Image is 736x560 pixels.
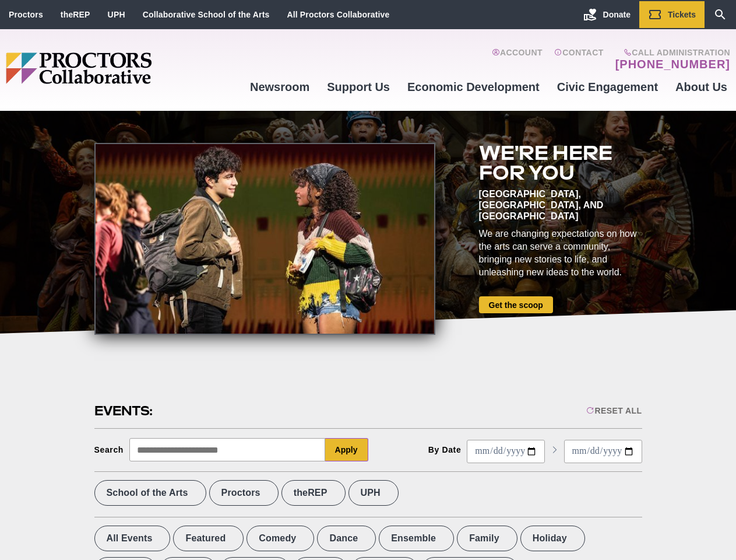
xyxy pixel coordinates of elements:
a: Proctors [9,10,43,19]
label: Ensemble [379,526,454,551]
div: [GEOGRAPHIC_DATA], [GEOGRAPHIC_DATA], and [GEOGRAPHIC_DATA] [479,188,642,222]
a: About Us [667,71,736,103]
label: Proctors [209,480,279,506]
a: Civic Engagement [548,71,667,103]
a: UPH [108,10,125,19]
div: By Date [428,445,462,454]
h2: We're here for you [479,143,642,183]
a: Account [492,48,543,71]
a: Support Us [318,71,399,103]
label: Featured [173,526,244,551]
img: Proctors logo [6,52,241,84]
button: Apply [325,438,368,461]
a: All Proctors Collaborative [287,10,389,19]
a: theREP [61,10,90,19]
div: Search [94,445,124,454]
label: Dance [317,526,376,551]
div: Reset All [586,406,642,415]
a: Contact [554,48,604,71]
a: Get the scoop [479,296,553,313]
label: Family [457,526,517,551]
a: Economic Development [399,71,548,103]
label: All Events [94,526,171,551]
label: School of the Arts [94,480,206,506]
label: Holiday [520,526,585,551]
a: Donate [575,1,639,28]
label: Comedy [246,526,314,551]
span: Call Administration [612,48,730,57]
a: [PHONE_NUMBER] [615,57,730,71]
h2: Events: [94,402,154,420]
span: Donate [603,10,631,19]
span: Tickets [668,10,696,19]
div: We are changing expectations on how the arts can serve a community, bringing new stories to life,... [479,228,642,279]
label: theREP [281,480,346,506]
a: Tickets [639,1,705,28]
a: Search [705,1,736,28]
a: Collaborative School of the Arts [143,10,270,19]
label: UPH [348,480,399,506]
a: Newsroom [241,71,318,103]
